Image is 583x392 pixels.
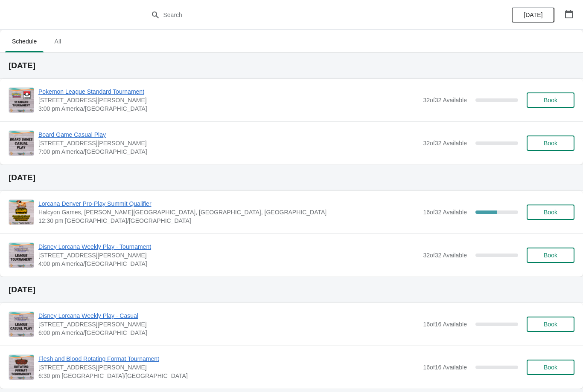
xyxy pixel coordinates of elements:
[544,364,557,371] span: Book
[9,355,34,380] img: Flesh and Blood Rotating Format Tournament | 2040 Louetta Rd Ste I Spring, TX 77388 | 6:30 pm Ame...
[9,173,574,182] h2: [DATE]
[423,140,467,147] span: 32 of 32 Available
[38,355,419,363] span: Flesh and Blood Rotating Format Tournament
[38,259,419,268] span: 4:00 pm America/[GEOGRAPHIC_DATA]
[38,147,419,156] span: 7:00 pm America/[GEOGRAPHIC_DATA]
[38,329,419,337] span: 6:00 pm America/[GEOGRAPHIC_DATA]
[544,209,557,216] span: Book
[544,321,557,328] span: Book
[38,104,419,113] span: 3:00 pm America/[GEOGRAPHIC_DATA]
[38,139,419,147] span: [STREET_ADDRESS][PERSON_NAME]
[544,97,557,104] span: Book
[9,285,574,294] h2: [DATE]
[524,12,542,18] span: [DATE]
[544,140,557,147] span: Book
[9,243,34,268] img: Disney Lorcana Weekly Play - Tournament | 2040 Louetta Rd Ste I Spring, TX 77388 | 4:00 pm Americ...
[423,97,467,104] span: 32 of 32 Available
[38,363,419,372] span: [STREET_ADDRESS][PERSON_NAME]
[38,311,419,320] span: Disney Lorcana Weekly Play - Casual
[527,360,574,375] button: Book
[38,199,419,208] span: Lorcana Denver Pro-Play Summit Qualifier
[527,317,574,332] button: Book
[527,248,574,263] button: Book
[9,131,34,156] img: Board Game Casual Play | 2040 Louetta Rd Ste I Spring, TX 77388 | 7:00 pm America/Chicago
[423,252,467,259] span: 32 of 32 Available
[163,7,437,23] input: Search
[38,96,419,104] span: [STREET_ADDRESS][PERSON_NAME]
[9,200,34,225] img: Lorcana Denver Pro-Play Summit Qualifier | Halcyon Games, Louetta Road, Spring, TX, USA | 12:30 p...
[5,34,44,49] span: Schedule
[38,208,419,216] span: Halcyon Games, [PERSON_NAME][GEOGRAPHIC_DATA], [GEOGRAPHIC_DATA], [GEOGRAPHIC_DATA]
[38,242,419,251] span: Disney Lorcana Weekly Play - Tournament
[9,88,34,112] img: Pokemon League Standard Tournament | 2040 Louetta Rd Ste I Spring, TX 77388 | 3:00 pm America/Chi...
[527,135,574,151] button: Book
[38,87,419,96] span: Pokemon League Standard Tournament
[423,364,467,371] span: 16 of 16 Available
[38,130,419,139] span: Board Game Casual Play
[527,205,574,220] button: Book
[38,251,419,259] span: [STREET_ADDRESS][PERSON_NAME]
[38,372,419,380] span: 6:30 pm [GEOGRAPHIC_DATA]/[GEOGRAPHIC_DATA]
[423,321,467,328] span: 16 of 16 Available
[544,252,557,259] span: Book
[9,312,34,337] img: Disney Lorcana Weekly Play - Casual | 2040 Louetta Rd Ste I Spring, TX 77388 | 6:00 pm America/Ch...
[47,34,68,49] span: All
[38,216,419,225] span: 12:30 pm [GEOGRAPHIC_DATA]/[GEOGRAPHIC_DATA]
[423,209,467,216] span: 16 of 32 Available
[512,7,554,23] button: [DATE]
[38,320,419,329] span: [STREET_ADDRESS][PERSON_NAME]
[527,92,574,108] button: Book
[9,61,574,70] h2: [DATE]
